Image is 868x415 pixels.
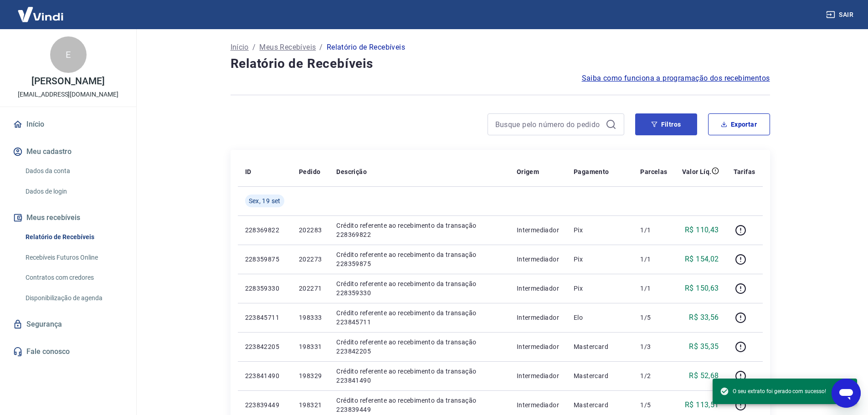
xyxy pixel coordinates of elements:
div: E [50,36,87,73]
p: 228359330 [245,284,284,293]
p: Intermediador [517,284,559,293]
p: Intermediador [517,342,559,351]
p: Crédito referente ao recebimento da transação 223845711 [336,308,502,327]
p: [PERSON_NAME] [31,77,104,86]
p: R$ 35,35 [689,341,719,352]
button: Filtros [635,113,697,135]
a: Relatório de Recebíveis [22,228,125,246]
p: Valor Líq. [682,167,712,176]
p: Pix [574,225,626,235]
p: R$ 33,56 [689,312,719,323]
p: R$ 110,43 [685,225,719,236]
p: 198331 [299,342,322,351]
p: 202273 [299,255,322,264]
p: 223842205 [245,342,284,351]
p: 198321 [299,400,322,410]
button: Sair [824,6,857,23]
p: Intermediador [517,225,559,235]
p: Crédito referente ao recebimento da transação 228359875 [336,250,502,268]
p: Mastercard [574,342,626,351]
p: 198329 [299,371,322,380]
p: R$ 154,02 [685,254,719,265]
p: 223841490 [245,371,284,380]
p: ID [245,167,252,176]
a: Disponibilização de agenda [22,289,125,307]
p: 228359875 [245,255,284,264]
p: Intermediador [517,371,559,380]
p: Tarifas [734,167,755,176]
p: 198333 [299,313,322,322]
p: 223839449 [245,400,284,410]
a: Contratos com credores [22,268,125,287]
p: 1/5 [640,400,667,410]
iframe: Botão para abrir a janela de mensagens [832,379,861,408]
p: 1/1 [640,255,667,264]
p: / [319,42,323,53]
p: Crédito referente ao recebimento da transação 228369822 [336,221,502,239]
p: 228369822 [245,225,284,235]
p: [EMAIL_ADDRESS][DOMAIN_NAME] [18,90,118,99]
span: O seu extrato foi gerado com sucesso! [720,387,826,396]
p: Descrição [336,167,367,176]
a: Dados da conta [22,162,125,180]
p: / [252,42,256,53]
p: Intermediador [517,400,559,410]
p: 1/1 [640,225,667,235]
span: Sex, 19 set [249,196,281,205]
a: Meus Recebíveis [259,42,316,53]
p: Origem [517,167,539,176]
a: Fale conosco [11,342,125,362]
a: Saiba como funciona a programação dos recebimentos [582,73,770,84]
p: 1/1 [640,284,667,293]
button: Exportar [708,113,770,135]
p: Parcelas [640,167,667,176]
p: Relatório de Recebíveis [327,42,405,53]
p: Crédito referente ao recebimento da transação 228359330 [336,279,502,297]
p: Crédito referente ao recebimento da transação 223841490 [336,367,502,385]
p: 223845711 [245,313,284,322]
p: Intermediador [517,255,559,264]
p: R$ 150,63 [685,283,719,294]
p: 1/3 [640,342,667,351]
p: Pagamento [574,167,609,176]
a: Segurança [11,314,125,334]
p: Crédito referente ao recebimento da transação 223842205 [336,338,502,356]
p: Mastercard [574,400,626,410]
a: Início [231,42,249,53]
p: Elo [574,313,626,322]
button: Meus recebíveis [11,208,125,228]
p: Pix [574,284,626,293]
img: Vindi [11,0,70,28]
p: Crédito referente ao recebimento da transação 223839449 [336,396,502,414]
a: Início [11,114,125,134]
p: R$ 113,51 [685,400,719,410]
p: Intermediador [517,313,559,322]
p: Pix [574,255,626,264]
p: 1/2 [640,371,667,380]
p: R$ 52,68 [689,370,719,381]
p: 202271 [299,284,322,293]
p: Mastercard [574,371,626,380]
p: 202283 [299,225,322,235]
p: 1/5 [640,313,667,322]
a: Recebíveis Futuros Online [22,248,125,267]
h4: Relatório de Recebíveis [231,55,770,73]
button: Meu cadastro [11,142,125,162]
a: Dados de login [22,182,125,201]
p: Pedido [299,167,320,176]
input: Busque pelo número do pedido [495,118,602,131]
